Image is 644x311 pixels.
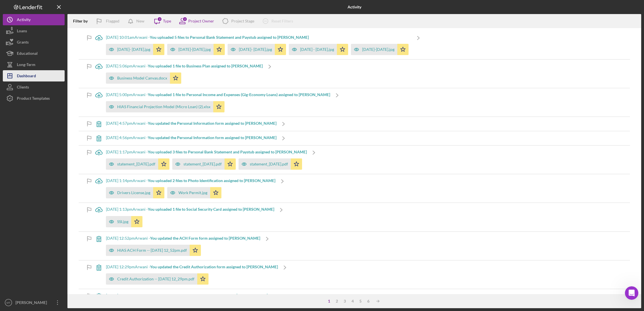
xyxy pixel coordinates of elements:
b: You updated the Personal Information form assigned to [PERSON_NAME] [148,121,276,126]
div: Best, [9,64,88,70]
button: Product Templates [3,93,65,104]
div: Reset Filters [271,15,293,27]
div: [PERSON_NAME] [9,70,88,76]
iframe: Intercom live chat [625,286,638,300]
button: [DATE]- [DATE].jpg [106,44,164,55]
b: You uploaded 3 files to Personal Bank Statement and Paystub assigned to [PERSON_NAME] [148,149,307,154]
button: Credit Authorization -- [DATE] 12_29pm.pdf [106,273,208,285]
div: Product Templates [17,93,50,105]
div: Clients [17,81,29,94]
button: Upload attachment [27,180,31,184]
div: statement_[DATE].pdf [117,162,155,166]
a: [DATE] 5:06pmArwani -You uploaded 1 file to Business Plan assigned to [PERSON_NAME]Business Model... [92,60,277,88]
button: Loans [3,25,65,37]
div: Dashboard [17,70,36,83]
div: Project Stage [231,19,254,23]
a: [DATE] 1:17pmArwani -You uploaded 3 files to Personal Bank Statement and Paystub assigned to [PER... [92,146,321,174]
a: [DATE] 5:00pmArwani -You uploaded 1 file to Personal Income and Expenses (Gig-Economy Loans) assi... [92,88,344,117]
button: Work Permit.jpg [167,187,221,198]
button: Reset Filters [258,15,299,27]
img: Profile image for Operator [16,3,25,12]
div: 6 [364,299,372,303]
button: Long-Term [3,59,65,70]
text: MT [6,301,10,304]
button: statement_[DATE].pdf [172,158,236,170]
div: 4 [349,299,357,303]
b: You uploaded 5 files to Personal Bank Statement and Paystub assigned to [PERSON_NAME] [150,35,309,40]
div: 1 [325,299,333,303]
div: New [136,15,144,27]
b: You uploaded 2 files to Photo Identification assigned to [PERSON_NAME] [148,178,275,183]
button: Emoji picker [9,180,13,184]
h1: Operator [27,3,47,7]
div: Thank you ! you as well !With lots of Respect,[PERSON_NAME].She/HersMED Program Coordinator andJF... [20,83,108,178]
b: You updated the Credit Authorization form assigned to [PERSON_NAME] [150,264,278,269]
button: Send a message… [96,177,105,186]
b: You uploaded 1 file to Personal Income and Expenses (Gig-Economy Loans) assigned to [PERSON_NAME] [148,92,330,97]
button: Gif picker [18,180,22,184]
div: [DATE] 1:13pm Arwani - [106,207,274,212]
b: Activity [348,5,361,9]
button: HIAS Financial Projection Model (Micro Loan) (2).xlsx [106,101,225,112]
div: Thank you ! you as well ! With lots of Respect,[PERSON_NAME].She/HersMED Program Coordinator andJ... [25,87,103,142]
button: [DATE]-[DATE].jpg [351,44,409,55]
button: [DATE]- [DATE].jpg [228,44,286,55]
a: [DATE] 12:29pmArwani -You updated the Credit Authorization form assigned to [PERSON_NAME]Credit A... [92,260,292,289]
div: Type [163,19,171,23]
a: [DOMAIN_NAME] [52,131,85,135]
div: Flagged [106,15,119,27]
button: New [125,15,150,27]
div: [DATE] 12:52pm Arwani - [106,236,260,240]
button: Educational [3,48,65,59]
button: MT[PERSON_NAME] [3,297,65,308]
div: Educational [17,48,38,60]
div: 5 [357,299,364,303]
button: Business Model Canvas.docx [106,72,181,84]
div: [DATE] 11:57am Arwani - [106,293,268,298]
button: Drivers License.jpg [106,187,164,198]
div: Close [99,2,109,12]
div: [DATE] 10:01am Arwani - [106,35,411,40]
button: Start recording [36,180,40,184]
button: SSI.jpg [106,216,142,227]
div: Long-Term [17,59,35,72]
div: Christina says… [4,36,108,83]
div: Activity [17,14,31,27]
div: Business Model Canvas.docx [117,76,167,80]
div: [DATE] 4:57pm Arwani - [106,121,276,126]
a: [DATE] 12:52pmArwani -You updated the ACH Form form assigned to [PERSON_NAME]HIAS ACH Form -- [DA... [92,232,274,260]
div: statement_[DATE].pdf [183,162,222,166]
div: 3 [341,299,349,303]
div: [DATE] 1:17pm Arwani - [106,150,307,154]
a: [DATE] 4:57pmArwani -You updated the Personal Information form assigned to [PERSON_NAME] [92,117,291,131]
button: statement_[DATE].pdf [106,158,169,170]
div: [DATE]- [DATE].jpg [117,47,150,52]
div: [DATE] 12:29pm Arwani - [106,265,278,269]
div: Project Owner [188,19,214,23]
div: [DATE]-[DATE].jpg [362,47,394,52]
div: Mibrak says… [4,83,108,182]
div: Filter by [73,19,92,23]
div: [DATE] 4:56pm Arwani - [106,135,276,140]
div: Credit Authorization -- [DATE] 12_29pm.pdf [117,277,194,281]
div: You're very welcome, [PERSON_NAME]! Have a great weekend, and please don't hesitate to reach out ... [9,40,88,62]
div: 2 [182,17,187,22]
button: Grants [3,37,65,48]
div: [DATE] 5:06pm Arwani - [106,64,263,68]
div: 3 [157,17,162,22]
b: You updated the Personal Information form assigned to [PERSON_NAME] [148,135,276,140]
button: [DATE]-[DATE].jpg [167,44,225,55]
button: Dashboard [3,70,65,81]
b: You updated the Sources & Uses form assigned to [PERSON_NAME] [150,293,268,298]
div: You're very welcome, [PERSON_NAME]! Have a great weekend, and please don't hesitate to reach out ... [4,36,92,79]
button: Home [88,2,99,13]
button: statement_[DATE].pdf [239,158,302,170]
button: Activity [3,14,65,25]
div: Grants [17,37,29,49]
